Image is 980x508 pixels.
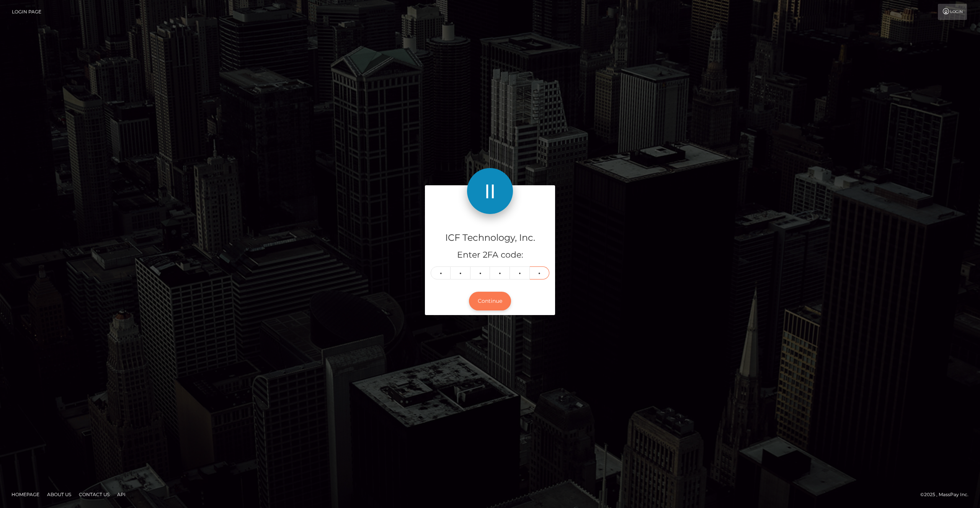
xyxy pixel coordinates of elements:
a: Homepage [8,488,42,500]
a: Login Page [12,4,41,20]
button: Continue [469,292,511,310]
a: Contact Us [76,488,113,500]
h5: Enter 2FA code: [431,249,549,261]
h4: ICF Technology, Inc. [431,231,549,245]
a: About Us [44,488,74,500]
a: API [114,488,129,500]
a: Login [938,4,967,20]
img: ICF Technology, Inc. [467,168,513,214]
div: © 2025 , MassPay Inc. [920,490,974,499]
